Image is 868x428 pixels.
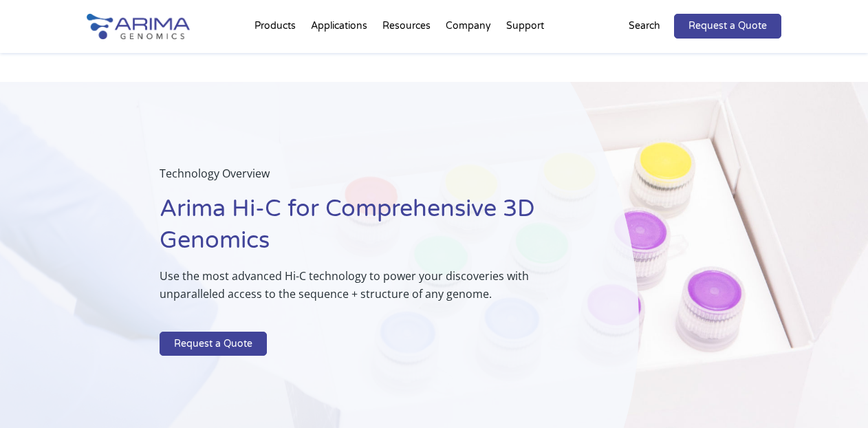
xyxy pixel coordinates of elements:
[160,164,570,193] p: Technology Overview
[87,14,190,39] img: Arima-Genomics-logo
[629,17,660,35] p: Search
[160,193,570,267] h1: Arima Hi-C for Comprehensive 3D Genomics
[160,332,267,356] a: Request a Quote
[160,267,570,314] p: Use the most advanced Hi-C technology to power your discoveries with unparalleled access to the s...
[674,14,781,39] a: Request a Quote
